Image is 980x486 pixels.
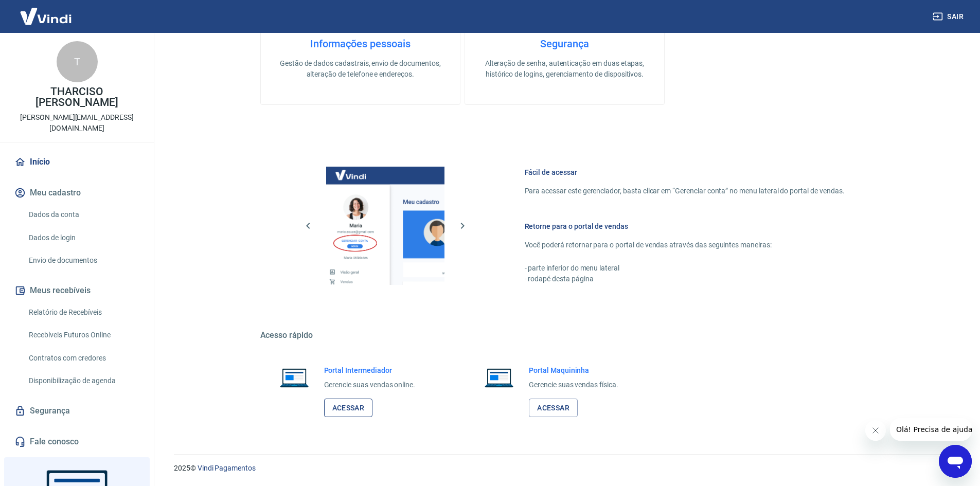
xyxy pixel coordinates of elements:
[477,365,521,390] img: Imagem de um notebook aberto
[25,325,141,346] a: Recebíveis Futuros Online
[8,112,146,134] p: [PERSON_NAME][EMAIL_ADDRESS][DOMAIN_NAME]
[12,400,141,422] a: Segurança
[25,250,141,271] a: Envio de documentos
[25,227,141,248] a: Dados de login
[525,221,845,231] h6: Retorne para o portal de vendas
[529,365,618,375] h6: Portal Maquininha
[174,463,955,474] p: 2025 ©
[890,418,972,441] iframe: Mensagem da empresa
[12,151,141,173] a: Início
[529,399,578,418] a: Acessar
[931,7,968,26] button: Sair
[326,167,444,285] img: Imagem da dashboard mostrando o botão de gerenciar conta na sidebar no lado esquerdo
[277,38,443,50] h4: Informações pessoais
[482,58,648,80] p: Alteração de senha, autenticação em duas etapas, histórico de logins, gerenciamento de dispositivos.
[482,38,648,50] h4: Segurança
[260,330,869,340] h5: Acesso rápido
[525,186,845,196] p: Para acessar este gerenciador, basta clicar em “Gerenciar conta” no menu lateral do portal de ven...
[25,348,141,369] a: Contratos com credores
[525,240,845,250] p: Você poderá retornar para o portal de vendas através das seguintes maneiras:
[8,86,146,108] p: THARCISO [PERSON_NAME]
[525,167,845,177] h6: Fácil de acessar
[324,380,416,390] p: Gerencie suas vendas online.
[324,399,373,418] a: Acessar
[324,365,416,375] h6: Portal Intermediador
[12,182,141,204] button: Meu cadastro
[198,464,256,472] a: Vindi Pagamentos
[525,263,845,274] p: - parte inferior do menu lateral
[25,204,141,225] a: Dados da conta
[529,380,618,390] p: Gerencie suas vendas física.
[865,420,886,441] iframe: Fechar mensagem
[525,274,845,284] p: - rodapé desta página
[939,445,972,478] iframe: Botão para abrir a janela de mensagens
[277,58,443,80] p: Gestão de dados cadastrais, envio de documentos, alteração de telefone e endereços.
[12,430,141,453] a: Fale conosco
[273,365,316,390] img: Imagem de um notebook aberto
[12,279,141,302] button: Meus recebíveis
[25,370,141,391] a: Disponibilização de agenda
[25,302,141,323] a: Relatório de Recebíveis
[57,41,98,82] div: T
[6,7,86,15] span: Olá! Precisa de ajuda?
[12,1,79,32] img: Vindi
